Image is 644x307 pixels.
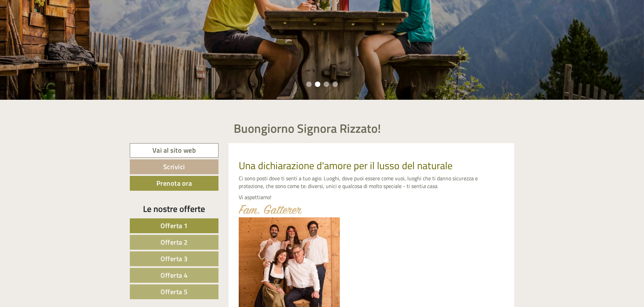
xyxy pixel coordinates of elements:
[160,220,188,231] span: Offerta 1
[160,253,188,264] span: Offerta 3
[239,158,452,173] span: Una dichiarazione d'amore per il lusso del naturale
[427,182,437,190] em: casa
[160,270,188,280] span: Offerta 4
[130,143,218,158] a: Vai al sito web
[239,175,504,190] p: Ci sono posti dove ti senti a tuo agio. Luoghi, dove puoi essere come vuoi, luoghi che ti danno s...
[234,122,381,135] h1: Buongiorno Signora Rizzato!
[239,193,504,201] p: Vi aspettiamo!
[160,286,188,297] span: Offerta 5
[239,205,302,214] img: image
[130,159,218,174] a: Scrivici
[160,237,188,247] span: Offerta 2
[130,203,218,215] div: Le nostre offerte
[423,182,426,190] em: a
[130,176,218,191] a: Prenota ora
